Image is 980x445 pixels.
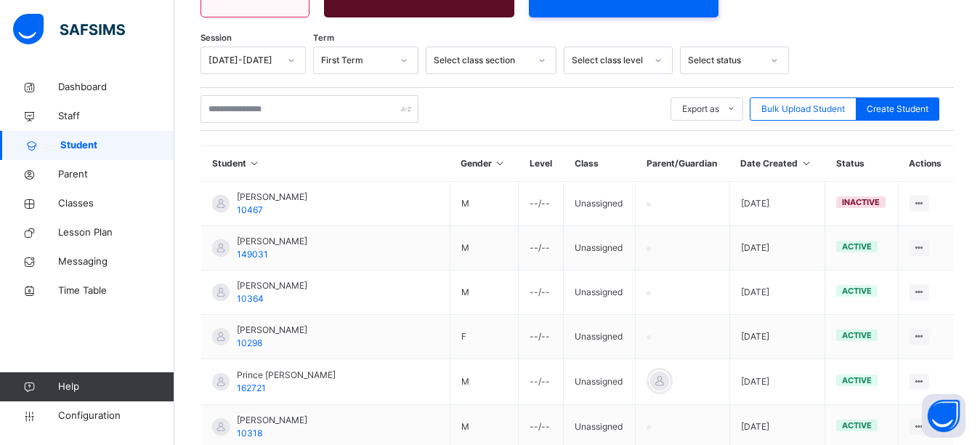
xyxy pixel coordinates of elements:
[842,197,880,207] span: inactive
[201,146,450,182] th: Student
[729,226,825,270] td: [DATE]
[434,54,530,67] div: Select class section
[450,359,519,405] td: M
[519,226,564,270] td: --/--
[572,54,646,67] div: Select class level
[58,80,174,95] span: Dashboard
[898,146,954,182] th: Actions
[842,286,872,296] span: active
[729,270,825,315] td: [DATE]
[688,54,762,67] div: Select status
[237,204,263,215] span: 10467
[825,146,899,182] th: Status
[729,182,825,226] td: [DATE]
[237,428,262,438] span: 10318
[729,359,825,405] td: [DATE]
[58,109,174,124] span: Staff
[237,191,307,204] span: [PERSON_NAME]
[58,409,174,423] span: Configuration
[729,315,825,359] td: [DATE]
[564,146,636,182] th: Class
[450,226,519,270] td: M
[248,158,261,169] i: Sort in Ascending Order
[201,32,232,44] span: Session
[321,54,392,67] div: First Term
[867,103,928,116] span: Create Student
[564,270,636,315] td: Unassigned
[761,103,845,116] span: Bulk Upload Student
[519,182,564,226] td: --/--
[237,293,264,304] span: 10364
[800,158,812,169] i: Sort in Ascending Order
[208,54,279,67] div: [DATE]-[DATE]
[313,32,334,44] span: Term
[519,359,564,405] td: --/--
[237,369,336,382] span: Prince [PERSON_NAME]
[842,420,872,430] span: active
[237,279,307,292] span: [PERSON_NAME]
[237,324,307,337] span: [PERSON_NAME]
[58,284,174,298] span: Time Table
[58,167,174,182] span: Parent
[58,196,174,211] span: Classes
[58,380,174,394] span: Help
[237,235,307,248] span: [PERSON_NAME]
[519,146,564,182] th: Level
[237,414,307,427] span: [PERSON_NAME]
[519,315,564,359] td: --/--
[842,241,872,252] span: active
[60,138,174,153] span: Student
[564,226,636,270] td: Unassigned
[450,270,519,315] td: M
[450,182,519,226] td: M
[237,249,268,260] span: 149031
[636,146,729,182] th: Parent/Guardian
[729,146,825,182] th: Date Created
[564,359,636,405] td: Unassigned
[237,337,262,348] span: 10298
[922,394,965,438] button: Open asap
[519,270,564,315] td: --/--
[237,382,266,393] span: 162721
[450,146,519,182] th: Gender
[682,103,719,116] span: Export as
[58,225,174,240] span: Lesson Plan
[842,330,872,340] span: active
[564,182,636,226] td: Unassigned
[450,315,519,359] td: F
[13,14,125,44] img: safsims
[842,375,872,385] span: active
[494,158,506,169] i: Sort in Ascending Order
[564,315,636,359] td: Unassigned
[58,254,174,269] span: Messaging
